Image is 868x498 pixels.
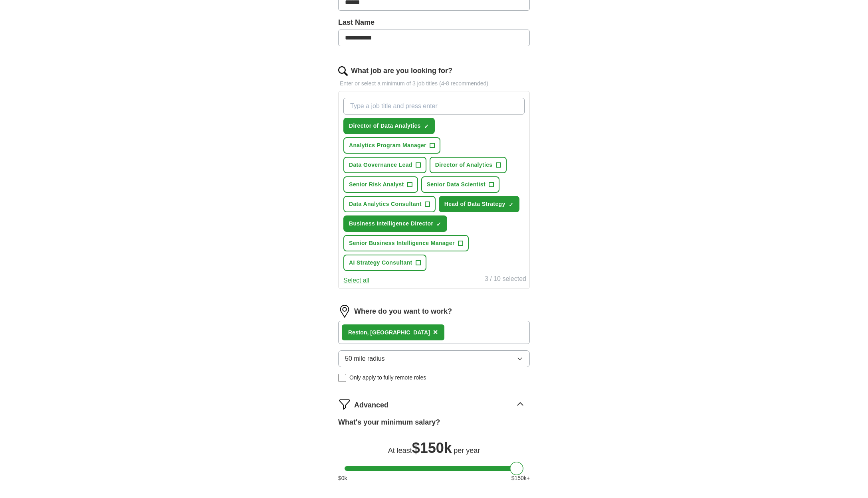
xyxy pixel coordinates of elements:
button: Senior Data Scientist [421,176,499,193]
label: What's your minimum salary? [338,417,440,428]
strong: Reston [348,329,367,336]
button: Data Analytics Consultant [343,196,436,212]
span: Senior Risk Analyst [349,180,404,189]
span: Business Intelligence Director [349,219,433,228]
button: × [433,326,438,338]
span: $ 150 k+ [511,474,530,482]
span: Analytics Program Manager [349,141,426,150]
span: Data Analytics Consultant [349,200,422,208]
img: filter [338,398,351,411]
span: ✓ [436,221,441,227]
span: Advanced [354,400,388,411]
span: At least [388,447,412,455]
span: per year [454,447,480,455]
span: Data Governance Lead [349,161,412,169]
span: $ 0 k [338,474,347,482]
span: Senior Business Intelligence Manager [349,239,455,247]
input: Type a job title and press enter [343,98,525,115]
span: × [433,328,438,336]
button: AI Strategy Consultant [343,255,426,271]
input: Only apply to fully remote roles [338,374,346,382]
span: ✓ [509,202,513,208]
button: Select all [343,276,369,285]
span: Only apply to fully remote roles [349,373,426,382]
button: Data Governance Lead [343,157,426,173]
button: Director of Analytics [430,157,507,173]
img: search.png [338,66,348,76]
button: Director of Data Analytics✓ [343,118,435,134]
span: Head of Data Strategy [444,200,505,208]
span: 50 mile radius [345,354,385,364]
span: Director of Data Analytics [349,122,421,130]
label: Where do you want to work? [354,306,452,317]
label: Last Name [338,17,530,28]
button: Analytics Program Manager [343,137,440,154]
p: Enter or select a minimum of 3 job titles (4-8 recommended) [338,79,530,88]
button: Senior Business Intelligence Manager [343,235,469,251]
button: 50 mile radius [338,350,530,367]
span: AI Strategy Consultant [349,259,412,267]
label: What job are you looking for? [351,65,452,76]
span: ✓ [424,123,429,130]
button: Business Intelligence Director✓ [343,215,447,232]
img: location.png [338,305,351,318]
span: Director of Analytics [435,161,493,169]
button: Head of Data Strategy✓ [439,196,519,212]
div: , [GEOGRAPHIC_DATA] [348,328,430,337]
span: Senior Data Scientist [427,180,486,189]
span: $ 150k [412,440,452,456]
button: Senior Risk Analyst [343,176,418,193]
div: 3 / 10 selected [485,274,526,285]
